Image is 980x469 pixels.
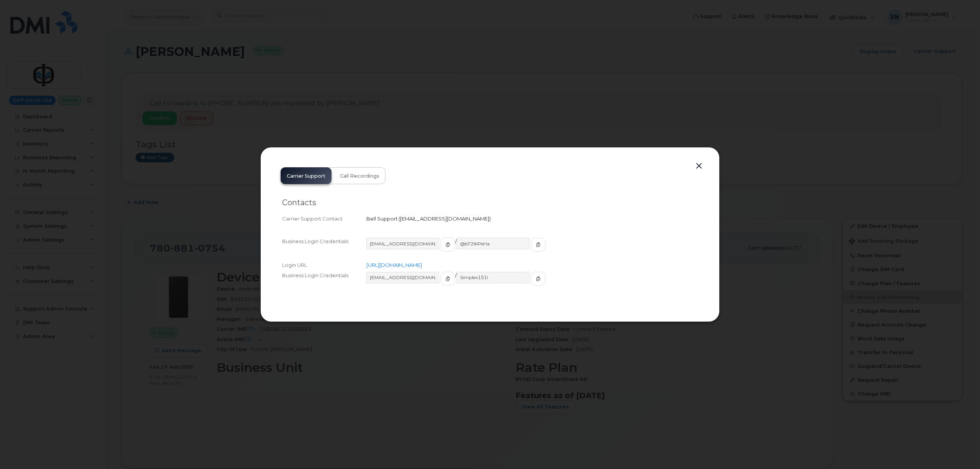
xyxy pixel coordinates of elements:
a: [URL][DOMAIN_NAME] [366,262,422,268]
button: copy to clipboard [531,272,546,286]
button: copy to clipboard [531,238,546,252]
span: [EMAIL_ADDRESS][DOMAIN_NAME] [400,216,489,222]
div: Login URL [282,261,366,269]
button: copy to clipboard [441,272,455,286]
h2: Contacts [282,198,698,208]
span: Call Recordings [340,173,379,179]
button: copy to clipboard [441,238,455,252]
div: / [366,272,698,293]
div: Carrier Support Contact [282,215,366,222]
div: / [366,238,698,258]
div: Business Login Credentials [282,272,366,293]
span: Bell Support [366,216,398,222]
div: Business Login Credentials [282,238,366,258]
